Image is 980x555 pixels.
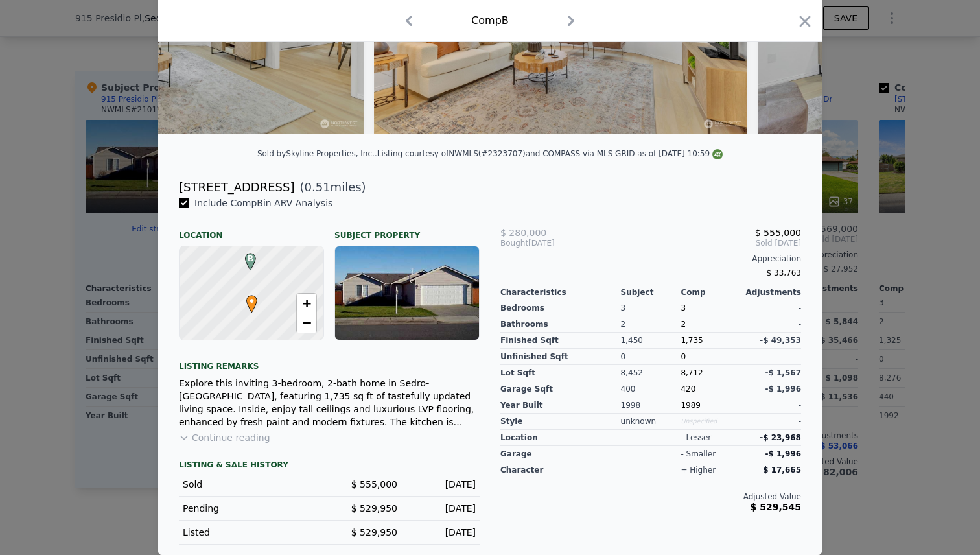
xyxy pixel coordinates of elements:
[183,526,319,539] div: Listed
[179,178,294,196] div: [STREET_ADDRESS]
[500,238,528,248] span: Bought
[351,479,397,490] span: $ 555,000
[242,253,250,261] div: B
[500,316,621,333] div: Bathrooms
[712,149,723,159] img: NWMLS Logo
[500,238,601,248] div: [DATE]
[681,414,741,430] div: Unspecified
[179,377,480,429] div: Explore this inviting 3-bedroom, 2-bath home in Sedro-[GEOGRAPHIC_DATA], featuring 1,735 sq ft of...
[621,349,681,365] div: 0
[179,460,480,473] div: LISTING & SALE HISTORY
[681,384,695,394] span: 420
[601,238,801,248] span: Sold [DATE]
[621,287,681,298] div: Subject
[760,433,801,442] span: -$ 23,968
[681,449,716,459] div: - smaller
[500,414,621,430] div: Style
[765,449,801,458] span: -$ 1,996
[500,446,621,462] div: garage
[621,300,681,316] div: 3
[741,349,801,365] div: -
[500,287,621,298] div: Characteristics
[681,465,716,475] div: + higher
[500,333,621,349] div: Finished Sqft
[294,178,366,196] span: ( miles)
[741,414,801,430] div: -
[243,291,261,311] span: •
[334,220,480,241] div: Subject Property
[303,314,311,331] span: −
[297,313,316,333] a: Zoom out
[183,502,319,515] div: Pending
[741,300,801,316] div: -
[681,352,686,361] span: 0
[257,149,377,158] div: Sold by Skyline Properties, Inc. .
[297,294,316,313] a: Zoom in
[351,503,397,514] span: $ 529,950
[500,462,621,478] div: character
[500,430,621,446] div: location
[751,502,801,512] span: $ 529,545
[408,502,476,515] div: [DATE]
[500,381,621,397] div: Garage Sqft
[351,527,397,537] span: $ 529,950
[189,198,338,208] span: Include Comp B in ARV Analysis
[408,526,476,539] div: [DATE]
[681,432,711,443] div: - lesser
[741,316,801,333] div: -
[763,466,801,475] span: $ 17,665
[765,384,801,394] span: -$ 1,996
[681,397,741,414] div: 1989
[621,397,681,414] div: 1998
[681,316,741,333] div: 2
[377,149,723,158] div: Listing courtesy of NWMLS (#2323707) and COMPASS via MLS GRID as of [DATE] 10:59
[179,220,324,241] div: Location
[681,287,741,298] div: Comp
[500,397,621,414] div: Year Built
[500,349,621,365] div: Unfinished Sqft
[681,368,703,377] span: 8,712
[500,254,801,264] div: Appreciation
[471,13,509,29] div: Comp B
[765,368,801,377] span: -$ 1,567
[183,478,319,491] div: Sold
[755,228,801,238] span: $ 555,000
[305,180,331,194] span: 0.51
[681,303,686,313] span: 3
[500,228,546,238] span: $ 280,000
[681,336,703,345] span: 1,735
[741,397,801,414] div: -
[500,300,621,316] div: Bedrooms
[621,381,681,397] div: 400
[408,478,476,491] div: [DATE]
[243,295,251,303] div: •
[621,414,681,430] div: unknown
[242,253,259,265] span: B
[303,295,311,311] span: +
[621,333,681,349] div: 1,450
[179,431,270,444] button: Continue reading
[500,365,621,381] div: Lot Sqft
[179,351,480,372] div: Listing remarks
[621,365,681,381] div: 8,452
[621,316,681,333] div: 2
[500,491,801,502] div: Adjusted Value
[741,287,801,298] div: Adjustments
[767,268,801,277] span: $ 33,763
[760,336,801,345] span: -$ 49,353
